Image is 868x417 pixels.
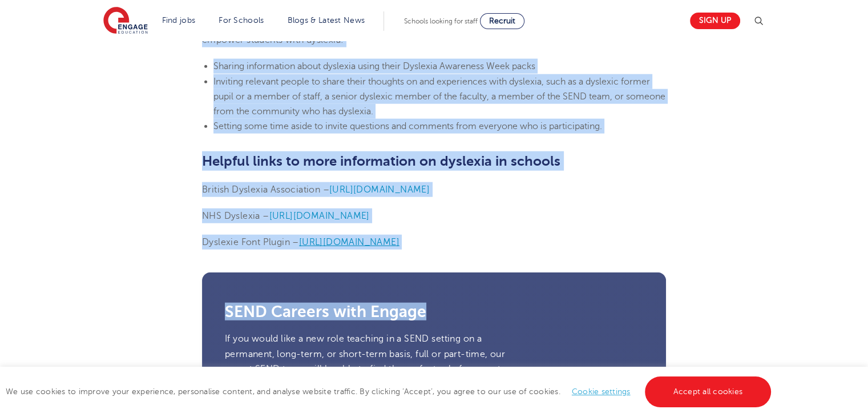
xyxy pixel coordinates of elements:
span: . Here are some ways schools can help empower students with dyslexia: [202,20,664,45]
a: Accept all cookies [645,376,772,407]
a: Find jobs [162,16,196,25]
span: NHS Dyslexia – [202,211,269,221]
a: [URL][DOMAIN_NAME] [299,237,399,247]
a: Blogs & Latest News [288,16,365,25]
a: Recruit [480,13,524,29]
a: Cookie settings [572,387,631,396]
span: Recruit [489,17,515,25]
p: If you would like a new role teaching in a SEND setting on a permanent, long-term, or short-term ... [225,331,509,391]
span: Dyslexie Font Plugin – [202,237,299,247]
h3: SEND Careers with Engage [225,304,643,320]
b: Helpful links to more information on dyslexia in schools [202,153,560,169]
a: Sign up [690,13,740,29]
span: British Dyslexia Association – [202,185,329,195]
span: Schools looking for staff [404,17,478,25]
span: We use cookies to improve your experience, personalise content, and analyse website traffic. By c... [6,387,774,396]
a: [URL][DOMAIN_NAME] [269,211,370,221]
img: Engage Education [103,7,148,35]
a: For Schools [219,16,264,25]
span: Setting some time aside to invite questions and comments from everyone who is participating. [213,121,602,131]
span: Inviting relevant people to share their thoughts on and experiences with dyslexia, such as a dysl... [213,77,665,117]
a: [URL][DOMAIN_NAME] [329,185,430,195]
span: Sharing information about dyslexia using their Dyslexia Awareness Week packs [213,61,535,71]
